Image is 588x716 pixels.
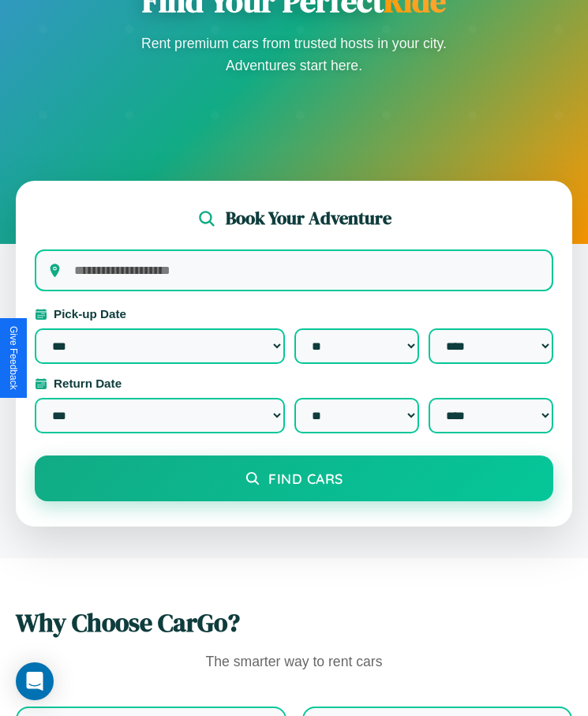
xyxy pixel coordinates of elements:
[226,206,391,231] h2: Book Your Adventure
[16,605,572,640] h2: Why Choose CarGo?
[16,662,54,700] div: Open Intercom Messenger
[16,650,572,675] p: The smarter way to rent cars
[137,32,452,77] p: Rent premium cars from trusted hosts in your city. Adventures start here.
[35,307,553,321] label: Pick-up Date
[8,326,19,390] div: Give Feedback
[35,377,553,390] label: Return Date
[35,455,553,501] button: Find Cars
